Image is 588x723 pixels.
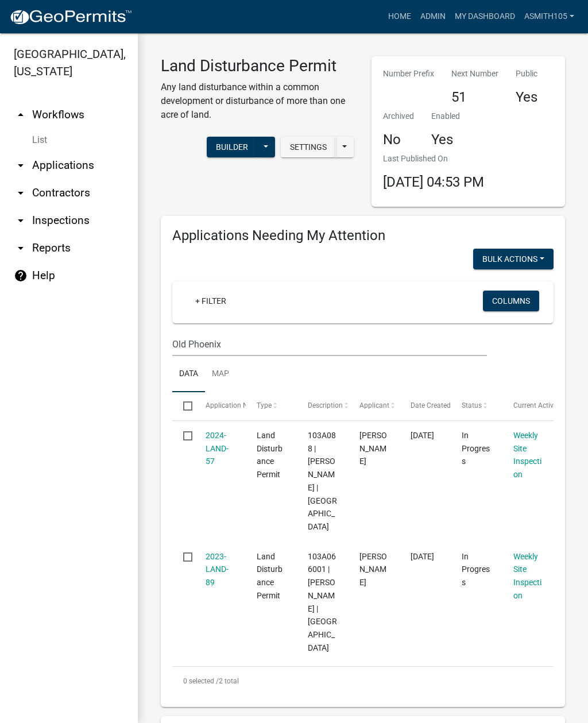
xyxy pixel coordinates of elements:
[359,431,387,466] span: Nan Wilcox
[172,392,194,420] datatable-header-cell: Select
[450,6,520,28] a: My Dashboard
[451,392,502,420] datatable-header-cell: Status
[411,552,434,561] span: 09/13/2023
[308,431,337,531] span: 103A088 | Nan Wilcox | OLD PHOENIX RD
[14,269,28,283] i: help
[206,401,268,409] span: Application Number
[473,249,554,269] button: Bulk Actions
[411,431,434,440] span: 07/26/2024
[161,56,354,76] h3: Land Disturbance Permit
[400,392,451,420] datatable-header-cell: Date Created
[257,401,272,409] span: Type
[172,667,554,695] div: 2 total
[513,552,541,600] a: Weekly Site Inspection
[297,392,348,420] datatable-header-cell: Description
[172,227,554,244] h4: Applications Needing My Attention
[257,431,283,479] span: Land Disturbance Permit
[383,174,484,190] span: [DATE] 04:53 PM
[183,677,219,685] span: 0 selected /
[411,401,451,409] span: Date Created
[161,80,354,122] p: Any land disturbance within a common development or disturbance of more than one acre of land.
[383,153,484,165] p: Last Published On
[205,356,236,393] a: Map
[206,431,229,466] a: 2024-LAND-57
[194,392,245,420] datatable-header-cell: Application Number
[308,401,343,409] span: Description
[383,68,434,80] p: Number Prefix
[207,137,257,157] button: Builder
[462,431,490,466] span: In Progress
[14,186,28,200] i: arrow_drop_down
[516,68,537,80] p: Public
[483,291,539,311] button: Columns
[14,214,28,227] i: arrow_drop_down
[451,68,498,80] p: Next Number
[416,6,450,28] a: Admin
[502,392,554,420] datatable-header-cell: Current Activity
[359,401,389,409] span: Applicant
[462,401,482,409] span: Status
[451,89,498,106] h4: 51
[281,137,336,157] button: Settings
[383,110,414,122] p: Archived
[14,158,28,172] i: arrow_drop_down
[186,291,235,311] a: + Filter
[172,332,487,356] input: Search for applications
[520,6,579,28] a: asmith105
[172,356,205,393] a: Data
[383,132,414,148] h4: No
[257,552,283,600] span: Land Disturbance Permit
[513,401,561,409] span: Current Activity
[349,392,400,420] datatable-header-cell: Applicant
[431,110,460,122] p: Enabled
[206,552,229,587] a: 2023-LAND-89
[516,89,537,106] h4: Yes
[308,552,337,652] span: 103A066001 | Bradley S Ashurst | OLD PHOENIX RD
[384,6,416,28] a: Home
[14,108,28,122] i: arrow_drop_up
[513,431,541,479] a: Weekly Site Inspection
[431,132,460,148] h4: Yes
[14,241,28,255] i: arrow_drop_down
[359,552,387,587] span: Bradley S Ashurst
[246,392,297,420] datatable-header-cell: Type
[462,552,490,587] span: In Progress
